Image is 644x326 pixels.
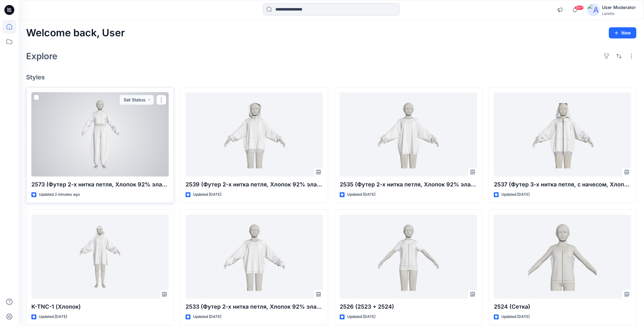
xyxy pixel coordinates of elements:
[186,215,323,299] a: 2533 (Футер 2-х нитка петля, Хлопок 92% эластан 8%)
[31,215,169,299] a: K-TNC-1 (Хлопок)
[26,27,125,39] h2: Welcome back, User
[347,314,375,320] p: Updated [DATE]
[193,191,221,198] p: Updated [DATE]
[31,180,169,189] p: 2573 (Футер 2-х нитка петля, Хлопок 92% эластан 8%)
[31,302,169,311] p: K-TNC-1 (Хлопок)
[609,27,637,38] button: New
[26,74,637,81] h4: Styles
[340,302,477,311] p: 2526 (2523 + 2524)
[494,92,631,177] a: 2537 (Футер 3-х нитка петля, с начесом, Хлопок 80%, Полиэстер 20%)
[26,51,57,61] h2: Explore
[186,92,323,177] a: 2539 (Футер 2-х нитка петля, Хлопок 92% эластан 8%)
[501,191,530,198] p: Updated [DATE]
[193,314,221,320] p: Updated [DATE]
[347,191,375,198] p: Updated [DATE]
[494,180,631,189] p: 2537 (Футер 3-х нитка петля, с начесом, Хлопок 80%, Полиэстер 20%)
[340,92,477,177] a: 2535 (Футер 2-х нитка петля, Хлопок 92% эластан 8%)
[602,4,636,11] div: User Moderator
[575,5,584,10] span: 99+
[501,314,530,320] p: Updated [DATE]
[587,4,600,16] img: avatar
[39,314,67,320] p: Updated [DATE]
[494,215,631,299] a: 2524 (Сетка)
[340,180,477,189] p: 2535 (Футер 2-х нитка петля, Хлопок 92% эластан 8%)
[602,11,636,16] div: Laretto
[31,92,169,177] a: 2573 (Футер 2-х нитка петля, Хлопок 92% эластан 8%)
[494,302,631,311] p: 2524 (Сетка)
[340,215,477,299] a: 2526 (2523 + 2524)
[186,302,323,311] p: 2533 (Футер 2-х нитка петля, Хлопок 92% эластан 8%)
[39,191,80,198] p: Updated 2 minutes ago
[186,180,323,189] p: 2539 (Футер 2-х нитка петля, Хлопок 92% эластан 8%)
